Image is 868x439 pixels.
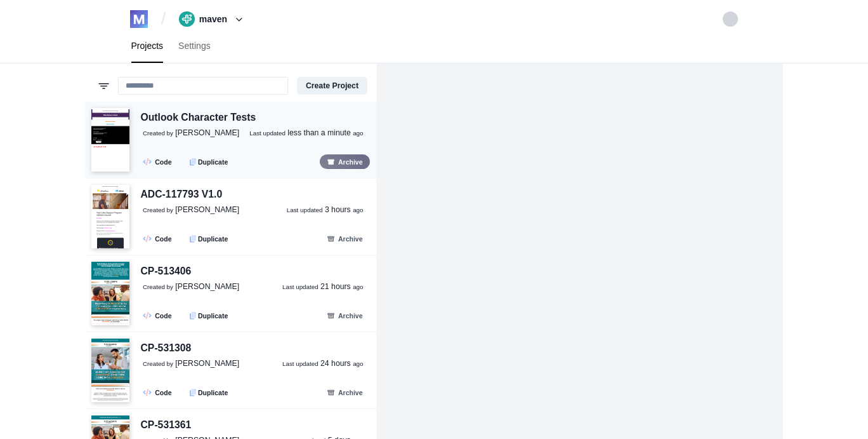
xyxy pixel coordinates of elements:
[138,385,178,400] a: Code
[143,206,173,213] small: Created by
[130,10,148,28] img: logo
[320,154,370,169] button: Archive
[282,358,364,370] a: Last updated 24 hours ago
[143,283,173,290] small: Created by
[297,77,367,95] button: Create Project
[353,130,363,137] small: ago
[138,154,178,169] a: Code
[175,359,239,368] span: [PERSON_NAME]
[143,130,173,137] small: Created by
[124,29,171,63] a: Projects
[282,283,319,290] small: Last updated
[282,281,364,293] a: Last updated 21 hours ago
[353,360,363,367] small: ago
[175,282,239,291] span: [PERSON_NAME]
[320,308,370,323] button: Archive
[138,308,178,323] a: Code
[175,128,239,137] span: [PERSON_NAME]
[249,130,286,137] small: Last updated
[287,206,323,213] small: Last updated
[353,283,363,290] small: ago
[141,187,223,203] div: ADC-117793 V1.0
[138,231,178,246] a: Code
[282,360,319,367] small: Last updated
[183,308,235,323] button: Duplicate
[183,385,235,400] button: Duplicate
[175,205,239,214] span: [PERSON_NAME]
[141,341,192,356] div: CP-531308
[320,231,370,246] button: Archive
[143,360,173,367] small: Created by
[161,9,166,29] span: /
[320,385,370,400] button: Archive
[249,128,363,139] a: Last updated less than a minute ago
[353,206,363,213] small: ago
[183,231,235,246] button: Duplicate
[171,29,218,63] a: Settings
[174,9,251,29] button: maven
[141,417,192,433] div: CP-531361
[141,264,192,280] div: CP-513406
[141,110,256,126] div: Outlook Character Tests
[183,154,235,169] button: Duplicate
[287,205,364,216] a: Last updated 3 hours ago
